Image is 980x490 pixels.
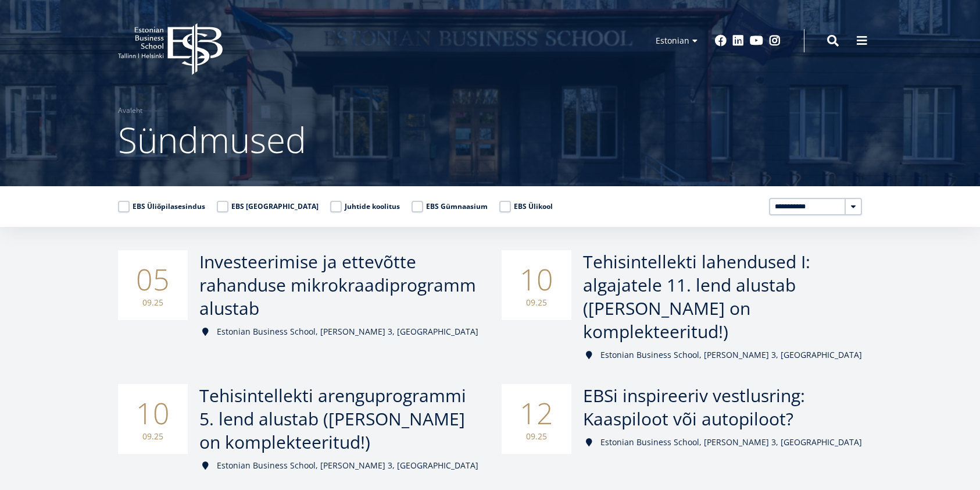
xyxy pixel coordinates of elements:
[732,35,744,47] a: Linkedin
[583,250,810,343] span: Tehisintellekti lahendused I: algajatele 11. lend alustab ([PERSON_NAME] on komplekteeritud!)
[199,460,478,471] div: Estonian Business School, [PERSON_NAME] 3, [GEOGRAPHIC_DATA]
[118,250,188,320] div: 05
[583,384,805,431] span: EBSi inspireeriv vestlusring: Kaaspiloot või autopiloot?
[199,326,478,338] div: Estonian Business School, [PERSON_NAME] 3, [GEOGRAPHIC_DATA]
[750,35,763,47] a: Youtube
[130,431,176,442] small: 09.25
[583,349,862,361] div: Estonian Business School, [PERSON_NAME] 3, [GEOGRAPHIC_DATA]
[769,35,781,47] a: Instagram
[502,384,571,454] div: 12
[118,384,188,454] div: 10
[412,201,488,212] label: EBS Gümnaasium
[217,201,319,212] label: EBS [GEOGRAPHIC_DATA]
[330,201,400,212] label: Juhtide koolitus
[118,201,205,212] label: EBS Üliõpilasesindus
[199,250,476,320] span: Investeerimise ja ettevõtte rahanduse mikrokraadiprogramm alustab
[199,384,466,454] span: Tehisintellekti arenguprogrammi 5. lend alustab ([PERSON_NAME] on komplekteeritud!)
[513,297,560,308] small: 09.25
[513,431,560,442] small: 09.25
[499,201,553,212] label: EBS Ülikool
[583,436,862,448] div: Estonian Business School, [PERSON_NAME] 3, [GEOGRAPHIC_DATA]
[118,116,862,163] h1: Sündmused
[502,250,571,320] div: 10
[130,297,176,308] small: 09.25
[715,35,727,47] a: Facebook
[118,105,142,116] a: Avaleht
